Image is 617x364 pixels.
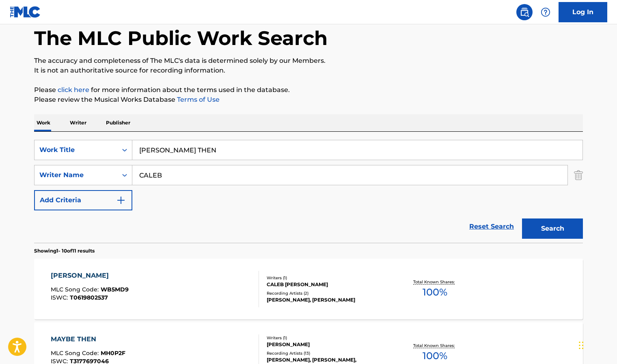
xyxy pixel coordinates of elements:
[537,4,554,20] div: Help
[10,6,41,18] img: MLC Logo
[267,275,389,281] div: Writers ( 1 )
[51,294,70,301] span: ISWC :
[267,341,389,348] div: [PERSON_NAME]
[104,114,133,131] p: Publisher
[423,285,447,300] span: 100 %
[34,95,583,105] p: Please review the Musical Works Database
[70,294,108,301] span: T0619802537
[34,190,132,210] button: Add Criteria
[267,296,389,304] div: [PERSON_NAME], [PERSON_NAME]
[34,56,583,66] p: The accuracy and completeness of The MLC's data is determined solely by our Members.
[51,286,101,293] span: MLC Song Code :
[522,218,583,239] button: Search
[116,195,126,205] img: 9d2ae6d4665cec9f34b9.svg
[34,114,53,131] p: Work
[579,333,584,358] div: Drag
[541,7,550,17] img: help
[34,66,583,75] p: It is not an authoritative source for recording information.
[101,349,125,357] span: MH0P2F
[51,334,125,344] div: MAYBE THEN
[267,350,389,356] div: Recording Artists ( 13 )
[58,86,89,94] a: click here
[175,96,220,103] a: Terms of Use
[574,165,583,185] img: Delete Criterion
[576,325,617,364] iframe: Chat Widget
[67,114,89,131] p: Writer
[267,290,389,296] div: Recording Artists ( 2 )
[39,170,112,180] div: Writer Name
[520,7,529,17] img: search
[267,335,389,341] div: Writers ( 1 )
[34,259,583,319] a: [PERSON_NAME]MLC Song Code:WB5MD9ISWC:T0619802537Writers (1)CALEB [PERSON_NAME]Recording Artists ...
[465,218,518,236] a: Reset Search
[51,271,129,280] div: [PERSON_NAME]
[34,26,328,50] h1: The MLC Public Work Search
[101,286,129,293] span: WB5MD9
[413,343,457,349] p: Total Known Shares:
[39,145,112,155] div: Work Title
[516,4,533,20] a: Public Search
[34,85,583,95] p: Please for more information about the terms used in the database.
[267,281,389,288] div: CALEB [PERSON_NAME]
[34,140,583,243] form: Search Form
[51,349,101,357] span: MLC Song Code :
[34,247,95,255] p: Showing 1 - 10 of 11 results
[423,349,447,363] span: 100 %
[413,279,457,285] p: Total Known Shares:
[559,2,607,22] a: Log In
